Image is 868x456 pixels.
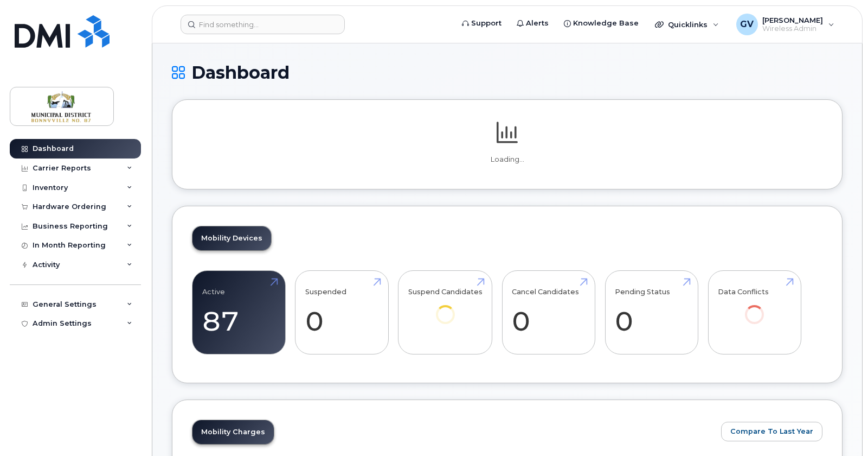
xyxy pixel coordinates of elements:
[172,63,843,82] h1: Dashboard
[408,277,483,339] a: Suspend Candidates
[512,277,585,349] a: Cancel Candidates 0
[718,277,791,339] a: Data Conflicts
[192,420,274,444] a: Mobility Charges
[192,226,271,250] a: Mobility Devices
[192,155,822,164] p: Loading...
[202,277,275,349] a: Active 87
[721,422,822,441] button: Compare To Last Year
[730,426,813,436] span: Compare To Last Year
[305,277,378,349] a: Suspended 0
[615,277,688,349] a: Pending Status 0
